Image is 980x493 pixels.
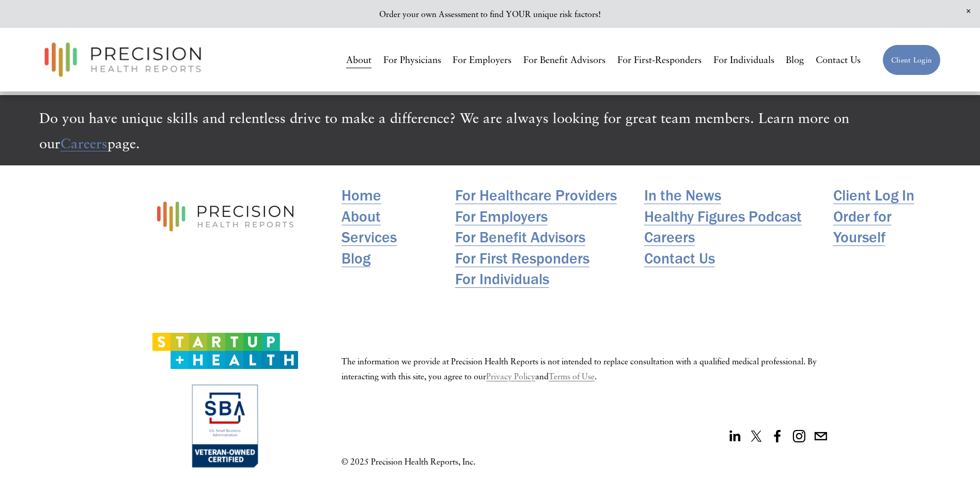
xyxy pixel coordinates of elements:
p: The information we provide at Precision Health Reports is not intended to replace consultation wi... [341,354,827,384]
a: Home [341,185,381,206]
a: Careers [644,227,695,248]
a: Client Login [882,44,941,75]
a: Instagram [792,429,806,443]
a: Blog [786,51,804,70]
a: About [341,206,381,227]
a: For Physicians [383,51,441,70]
a: Healthy Figures Podcast [644,206,802,227]
img: Precision Health Reports [39,38,207,82]
a: Client Log In [833,185,914,206]
a: For First Responders [455,248,589,269]
a: Services [341,227,397,248]
a: Terms of Use [549,369,595,384]
a: For Benefit Advisors [523,51,605,70]
a: linkedin-unauth [728,429,741,443]
a: For First-Responders [617,51,702,70]
a: Contact Us [816,51,861,70]
a: Facebook [771,429,784,443]
iframe: Chat Widget [794,361,980,493]
a: Careers [60,134,107,151]
a: Order for Yourself [833,206,941,248]
a: For Individuals [713,51,774,70]
a: Blog [341,248,370,269]
a: In the News [644,185,721,206]
a: X [750,429,763,443]
a: For Benefit Advisors [455,227,585,248]
a: Privacy Policy [486,369,535,384]
p: © 2025 Precision Health Reports, Inc. [341,454,563,469]
a: For Employers [455,206,548,227]
p: Do you have unique skills and relentless drive to make a difference? We are always looking for gr... [39,105,941,156]
a: About [346,51,371,70]
a: Contact Us [644,248,715,269]
a: For Healthcare Providers [455,185,617,206]
a: For Individuals [455,269,549,290]
a: For Employers [453,51,511,70]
